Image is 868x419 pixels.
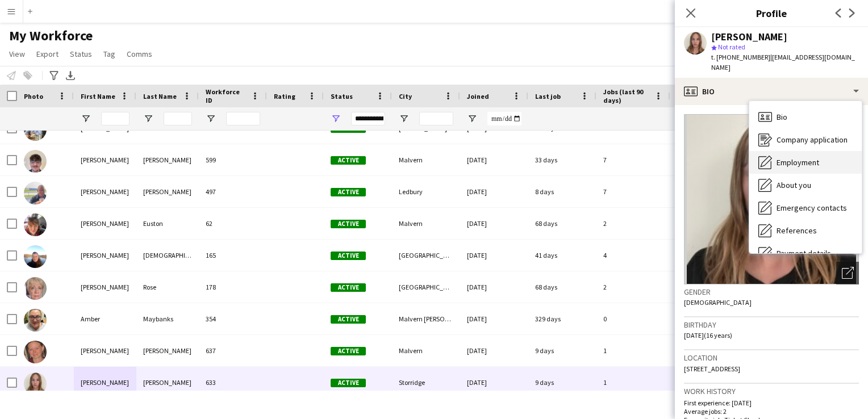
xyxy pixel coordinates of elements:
span: Workforce ID [206,87,247,104]
div: Company application [749,128,862,151]
div: 33 days [528,144,596,175]
h3: Profile [675,6,868,20]
span: City [399,92,412,100]
div: Storridge [392,367,460,398]
div: 354 [199,303,267,334]
div: 8 days [528,176,596,207]
div: [DATE] [460,240,528,271]
button: Open Filter Menu [331,114,341,124]
div: 637 [199,335,267,366]
app-action-btn: Export XLSX [64,69,77,82]
img: Alison Priest [24,245,47,268]
span: Company application [777,135,848,145]
h3: Birthday [684,320,859,330]
div: 165 [199,240,267,271]
input: Joined Filter Input [487,112,521,125]
div: [PERSON_NAME] [711,32,787,42]
div: [PERSON_NAME] [136,176,199,207]
button: Open Filter Menu [206,114,216,124]
div: About you [749,174,862,196]
span: Active [331,220,366,228]
div: 329 days [528,303,596,334]
input: Workforce ID Filter Input [226,112,260,125]
div: 599 [199,144,267,175]
div: 2 [596,271,670,303]
div: [PERSON_NAME] [74,240,136,271]
div: Malvern [392,208,460,239]
span: Active [331,347,366,355]
div: Bio [675,78,868,105]
div: [DATE] [460,335,528,366]
span: [STREET_ADDRESS] [684,364,740,373]
span: Active [331,379,366,387]
h3: Location [684,353,859,363]
span: | [EMAIL_ADDRESS][DOMAIN_NAME] [711,53,855,72]
div: [DATE] [460,208,528,239]
div: [DATE] [460,271,528,303]
div: Employment [749,151,862,174]
div: 497 [199,176,267,207]
h3: Work history [684,386,859,396]
div: Payment details [749,242,862,265]
div: [PERSON_NAME] [74,208,136,239]
a: Comms [122,47,157,61]
img: Amelia Mills [24,372,47,395]
div: Euston [136,208,199,239]
img: Amber Maybanks [24,309,47,332]
span: My Workforce [9,27,93,44]
span: Bio [777,112,787,122]
img: Amelia Alcott [24,341,47,363]
span: Status [70,49,92,59]
div: [GEOGRAPHIC_DATA], [GEOGRAPHIC_DATA] [392,240,460,271]
img: Alison Euston [24,213,47,236]
span: View [9,49,25,59]
span: Active [331,188,366,196]
div: Malvern [PERSON_NAME] [392,303,460,334]
button: Open Filter Menu [467,114,477,124]
span: First Name [81,92,115,100]
span: Status [331,92,353,100]
div: 2 [596,208,670,239]
div: 68 days [528,208,596,239]
div: [GEOGRAPHIC_DATA] [392,271,460,303]
span: Export [36,49,59,59]
span: Photo [24,92,43,100]
div: 4 [596,240,670,271]
span: Jobs (last 90 days) [603,87,650,104]
div: 178 [199,271,267,303]
div: 7 [596,144,670,175]
span: Active [331,315,366,324]
img: Amanda Rose [24,277,47,300]
span: Last job [535,92,561,100]
div: [PERSON_NAME] [136,335,199,366]
div: [DATE] [460,144,528,175]
a: Export [32,47,63,61]
div: [PERSON_NAME] [74,335,136,366]
div: 9 days [528,367,596,398]
div: [DATE] [460,176,528,207]
p: Average jobs: 2 [684,407,859,416]
div: 62 [199,208,267,239]
span: Rating [274,92,295,100]
div: [DEMOGRAPHIC_DATA] [136,240,199,271]
span: [DEMOGRAPHIC_DATA] [684,298,752,307]
span: t. [PHONE_NUMBER] [711,53,770,61]
span: Emergency contacts [777,203,847,213]
div: Maybanks [136,303,199,334]
div: [DATE] [460,367,528,398]
div: [PERSON_NAME] [74,367,136,398]
span: Payment details [777,248,831,258]
div: 1 [596,367,670,398]
div: Ledbury [392,176,460,207]
a: View [5,47,30,61]
div: 1 [596,335,670,366]
div: Emergency contacts [749,196,862,219]
span: Not rated [718,43,745,51]
span: Employment [777,157,819,167]
input: First Name Filter Input [101,112,130,125]
button: Open Filter Menu [143,114,153,124]
button: Open Filter Menu [399,114,409,124]
div: 0 [596,303,670,334]
div: [PERSON_NAME] [74,176,136,207]
span: Comms [127,49,152,59]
